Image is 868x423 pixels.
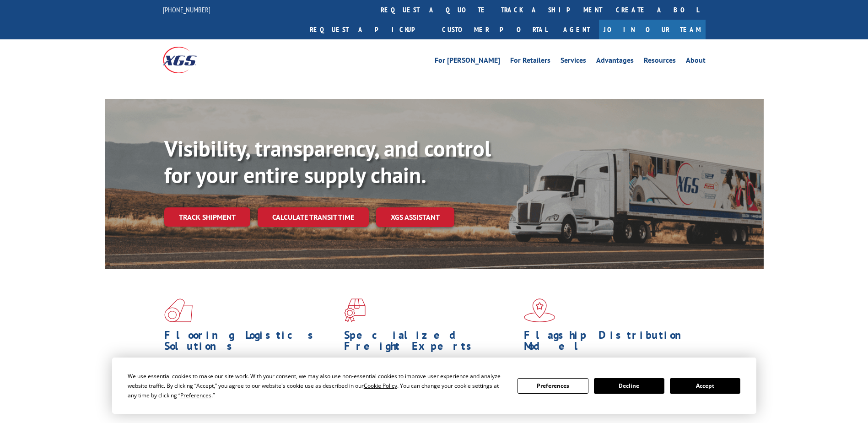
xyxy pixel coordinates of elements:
[596,57,634,67] a: Advantages
[128,371,507,400] div: We use essential cookies to make our site work. With your consent, we may also use non-essential ...
[644,57,676,67] a: Resources
[163,5,210,14] a: [PHONE_NUMBER]
[180,391,211,399] span: Preferences
[258,207,369,227] a: Calculate transit time
[164,207,250,227] a: Track shipment
[524,356,692,378] span: Our agile distribution network gives you nationwide inventory management on demand.
[344,330,517,356] h1: Specialized Freight Experts
[376,207,454,227] a: XGS ASSISTANT
[670,378,740,394] button: Accept
[554,20,599,39] a: Agent
[344,356,517,397] p: From overlength loads to delicate cargo, our experienced staff knows the best way to move your fr...
[599,20,706,39] a: Join Our Team
[364,382,397,390] span: Cookie Policy
[510,57,550,67] a: For Retailers
[112,358,756,414] div: Cookie Consent Prompt
[594,378,664,394] button: Decline
[524,330,697,356] h1: Flagship Distribution Model
[164,134,491,189] b: Visibility, transparency, and control for your entire supply chain.
[435,57,500,67] a: For [PERSON_NAME]
[344,298,366,322] img: xgs-icon-focused-on-flooring-red
[164,298,193,322] img: xgs-icon-total-supply-chain-intelligence-red
[524,298,555,322] img: xgs-icon-flagship-distribution-model-red
[518,378,588,394] button: Preferences
[435,20,554,39] a: Customer Portal
[561,57,586,67] a: Services
[303,20,435,39] a: Request a pickup
[164,356,337,389] span: As an industry carrier of choice, XGS has brought innovation and dedication to flooring logistics...
[686,57,706,67] a: About
[164,330,337,356] h1: Flooring Logistics Solutions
